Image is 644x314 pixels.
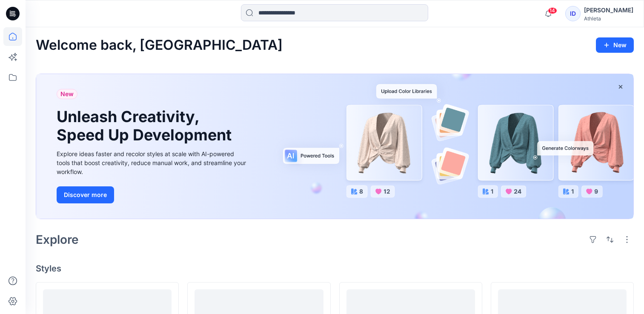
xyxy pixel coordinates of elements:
[36,263,634,274] h4: Styles
[584,5,633,15] div: [PERSON_NAME]
[548,7,557,14] span: 14
[57,149,248,176] div: Explore ideas faster and recolor styles at scale with AI-powered tools that boost creativity, red...
[36,37,283,53] h2: Welcome back, [GEOGRAPHIC_DATA]
[60,89,74,99] span: New
[584,15,633,22] div: Athleta
[596,37,634,53] button: New
[57,186,248,203] a: Discover more
[57,108,235,144] h1: Unleash Creativity, Speed Up Development
[36,233,79,246] h2: Explore
[57,186,114,203] button: Discover more
[565,6,581,21] div: ID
